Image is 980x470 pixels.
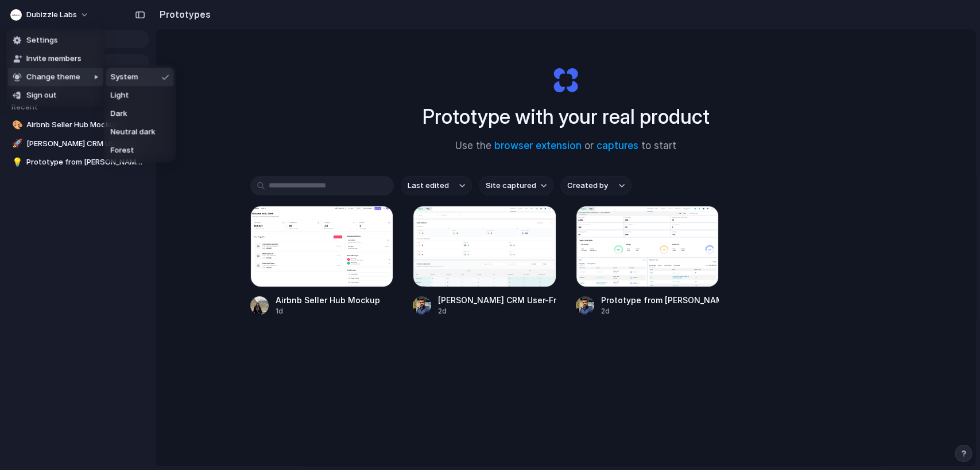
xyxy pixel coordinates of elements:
span: Light [110,90,129,101]
span: Neutral dark [110,127,155,138]
span: Settings [26,35,58,46]
span: Change theme [26,72,80,83]
span: Dark [110,108,127,120]
span: Sign out [26,90,57,101]
span: Invite members [26,53,82,65]
span: Forest [110,145,134,156]
span: System [110,72,138,83]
